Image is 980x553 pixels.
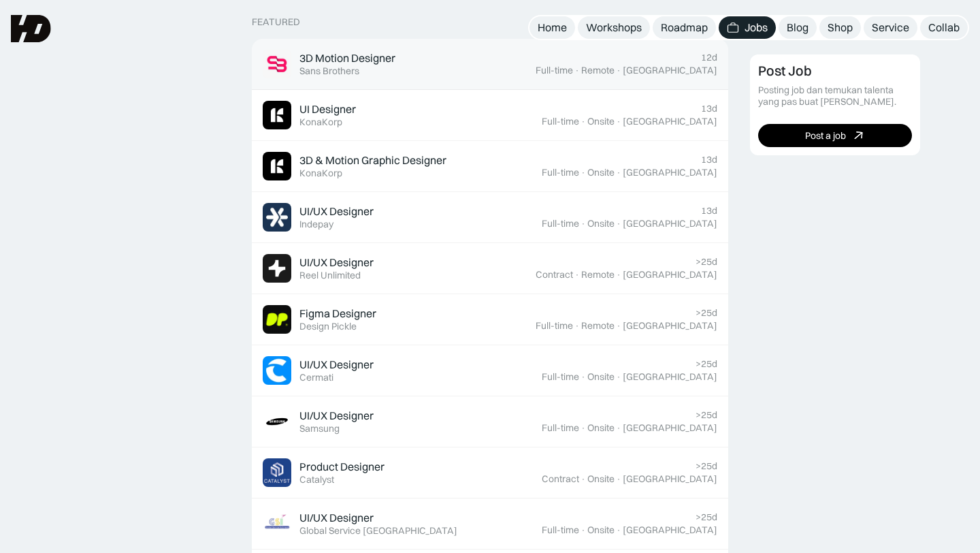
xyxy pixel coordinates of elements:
[623,167,717,178] div: [GEOGRAPHIC_DATA]
[538,20,567,35] div: Home
[299,306,376,321] div: Figma Designer
[299,474,334,486] div: Catalyst
[623,371,717,383] div: [GEOGRAPHIC_DATA]
[623,524,717,536] div: [GEOGRAPHIC_DATA]
[263,356,291,385] img: Job Image
[299,219,333,230] div: Indepay
[623,116,717,127] div: [GEOGRAPHIC_DATA]
[263,101,291,129] img: Job Image
[263,50,291,78] img: Job Image
[252,243,728,294] a: Job ImageUI/UX DesignerReel Unlimited>25dContract·Remote·[GEOGRAPHIC_DATA]
[252,447,728,499] a: Job ImageProduct DesignerCatalyst>25dContract·Onsite·[GEOGRAPHIC_DATA]
[263,203,291,232] img: Job Image
[616,371,621,383] div: ·
[616,218,621,230] div: ·
[536,269,573,281] div: Contract
[872,20,909,35] div: Service
[299,168,342,179] div: KonaKorp
[536,320,573,332] div: Full-time
[299,270,361,281] div: Reel Unlimited
[252,141,728,192] a: Job Image3D & Motion Graphic DesignerKonaKorp13dFull-time·Onsite·[GEOGRAPHIC_DATA]
[536,65,573,76] div: Full-time
[299,372,333,383] div: Cermati
[623,422,717,434] div: [GEOGRAPHIC_DATA]
[542,218,579,230] div: Full-time
[542,524,579,536] div: Full-time
[616,524,621,536] div: ·
[587,473,615,485] div: Onsite
[574,65,580,76] div: ·
[299,116,342,128] div: KonaKorp
[696,358,717,370] div: >25d
[616,320,621,332] div: ·
[696,511,717,523] div: >25d
[828,20,853,35] div: Shop
[581,116,586,127] div: ·
[299,460,385,474] div: Product Designer
[252,345,728,396] a: Job ImageUI/UX DesignerCermati>25dFull-time·Onsite·[GEOGRAPHIC_DATA]
[542,116,579,127] div: Full-time
[542,422,579,434] div: Full-time
[263,458,291,487] img: Job Image
[696,409,717,421] div: >25d
[616,422,621,434] div: ·
[701,154,717,165] div: 13d
[529,16,575,39] a: Home
[928,20,960,35] div: Collab
[587,116,615,127] div: Onsite
[623,269,717,281] div: [GEOGRAPHIC_DATA]
[587,167,615,178] div: Onsite
[299,255,374,270] div: UI/UX Designer
[263,509,291,538] img: Job Image
[578,16,650,39] a: Workshops
[299,358,374,372] div: UI/UX Designer
[587,218,615,230] div: Onsite
[252,499,728,550] a: Job ImageUI/UX DesignerGlobal Service [GEOGRAPHIC_DATA]>25dFull-time·Onsite·[GEOGRAPHIC_DATA]
[581,371,586,383] div: ·
[920,16,968,39] a: Collab
[616,116,621,127] div: ·
[787,20,808,35] div: Blog
[581,320,615,332] div: Remote
[587,422,615,434] div: Onsite
[542,167,579,178] div: Full-time
[542,371,579,383] div: Full-time
[252,396,728,447] a: Job ImageUI/UX DesignerSamsung>25dFull-time·Onsite·[GEOGRAPHIC_DATA]
[263,152,291,180] img: Job Image
[252,192,728,243] a: Job ImageUI/UX DesignerIndepay13dFull-time·Onsite·[GEOGRAPHIC_DATA]
[574,269,580,281] div: ·
[701,103,717,114] div: 13d
[653,16,716,39] a: Roadmap
[252,90,728,141] a: Job ImageUI DesignerKonaKorp13dFull-time·Onsite·[GEOGRAPHIC_DATA]
[581,218,586,230] div: ·
[299,423,340,434] div: Samsung
[263,305,291,334] img: Job Image
[581,524,586,536] div: ·
[252,39,728,90] a: Job Image3D Motion DesignerSans Brothers12dFull-time·Remote·[GEOGRAPHIC_DATA]
[299,321,357,332] div: Design Pickle
[758,63,812,79] div: Post Job
[263,254,291,283] img: Job Image
[616,65,621,76] div: ·
[263,407,291,436] img: Job Image
[864,16,917,39] a: Service
[805,129,846,141] div: Post a job
[758,84,912,108] div: Posting job dan temukan talenta yang pas buat [PERSON_NAME].
[581,269,615,281] div: Remote
[574,320,580,332] div: ·
[616,473,621,485] div: ·
[616,167,621,178] div: ·
[299,511,374,525] div: UI/UX Designer
[581,422,586,434] div: ·
[252,294,728,345] a: Job ImageFigma DesignerDesign Pickle>25dFull-time·Remote·[GEOGRAPHIC_DATA]
[252,16,300,28] div: Featured
[701,205,717,217] div: 13d
[299,51,395,65] div: 3D Motion Designer
[623,320,717,332] div: [GEOGRAPHIC_DATA]
[616,269,621,281] div: ·
[623,65,717,76] div: [GEOGRAPHIC_DATA]
[661,20,708,35] div: Roadmap
[299,409,374,423] div: UI/UX Designer
[581,167,586,178] div: ·
[542,473,579,485] div: Contract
